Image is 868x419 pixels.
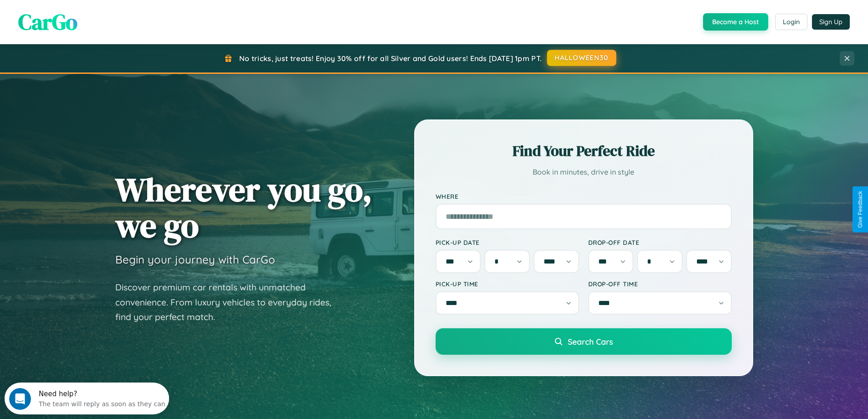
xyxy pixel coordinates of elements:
[9,388,31,410] iframe: Intercom live chat
[436,328,732,355] button: Search Cars
[34,8,161,15] div: Need help?
[436,192,732,200] label: Where
[775,14,807,30] button: Login
[436,141,732,161] h2: Find Your Perfect Ride
[436,166,732,179] p: Book in minutes, drive in style
[568,336,613,347] span: Search Cars
[436,280,579,288] label: Pick-up Time
[703,13,768,31] button: Become a Host
[812,14,850,30] button: Sign Up
[239,54,542,63] span: No tricks, just treats! Enjoy 30% off for all Silver and Gold users! Ends [DATE] 1pm PT.
[4,4,169,29] div: Open Intercom Messenger
[588,280,732,288] label: Drop-off Time
[115,171,372,243] h1: Wherever you go, we go
[857,191,863,228] div: Give Feedback
[588,238,732,246] label: Drop-off Date
[115,280,343,325] p: Discover premium car rentals with unmatched convenience. From luxury vehicles to everyday rides, ...
[5,383,169,414] iframe: Intercom live chat discovery launcher
[436,238,579,246] label: Pick-up Date
[115,253,275,266] h3: Begin your journey with CarGo
[547,50,616,66] button: HALLOWEEN30
[18,7,77,37] span: CarGo
[34,15,161,25] div: The team will reply as soon as they can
